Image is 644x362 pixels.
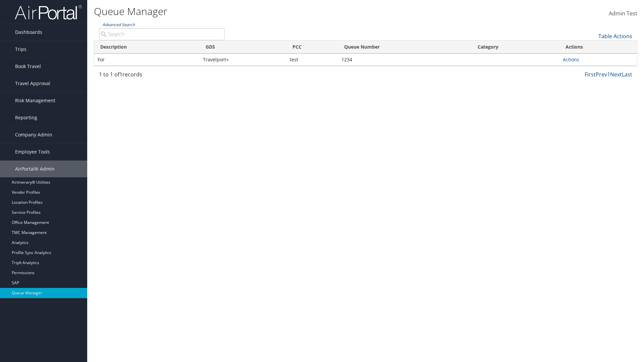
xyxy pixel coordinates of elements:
[15,58,41,75] span: Book Travel
[607,71,610,78] a: 1
[15,161,55,177] span: AirPortal® Admin
[119,71,122,78] span: 1
[286,54,338,66] td: test
[99,70,225,82] div: 1 to 1 of records
[99,28,225,40] input: Advanced Search
[15,24,42,41] span: Dashboards
[15,75,50,92] span: Travel Approval
[598,33,632,40] a: Table Actions
[15,109,37,126] span: Reporting
[94,41,200,54] th: Description: activate to sort column ascending
[609,3,637,24] a: Admin Test
[338,54,472,66] td: 1234
[472,41,559,54] th: Category: activate to sort column ascending
[200,54,286,66] td: Travelport+
[15,126,52,143] span: Company Admin
[338,41,472,54] th: Queue Number: activate to sort column ascending
[94,4,456,18] h1: Queue Manager
[610,71,622,78] a: Next
[559,41,637,54] th: Actions
[286,41,338,54] th: PCC: activate to sort column ascending
[15,143,50,160] span: Employee Tools
[585,71,596,78] a: First
[609,10,637,17] span: Admin Test
[15,41,26,58] span: Trips
[94,54,200,66] td: For
[563,56,579,63] a: Actions
[15,4,82,20] img: airportal-logo.png
[200,41,286,54] th: GDS: activate to sort column ascending
[15,92,55,109] span: Risk Management
[102,22,135,27] a: Advanced Search
[622,71,632,78] a: Last
[596,71,607,78] a: Prev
